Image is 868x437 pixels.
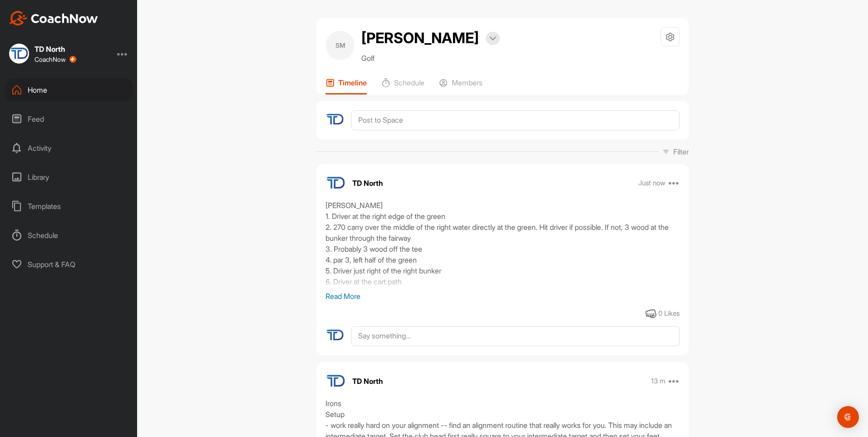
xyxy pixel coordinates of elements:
div: Schedule [5,224,133,247]
p: Members [452,78,483,87]
img: avatar [325,326,344,345]
img: CoachNow [9,11,98,25]
div: Support & FAQ [5,253,133,276]
p: Schedule [394,78,424,87]
img: avatar [325,173,345,193]
p: TD North [352,178,383,189]
img: arrow-down [489,36,496,41]
p: Timeline [338,78,367,87]
div: CoachNow [35,56,76,63]
img: avatar [325,110,344,129]
p: Just now [638,179,666,188]
h2: [PERSON_NAME] [361,27,479,49]
div: Feed [5,108,133,130]
div: Home [5,79,133,101]
p: 13 m [651,377,666,386]
div: Activity [5,137,133,159]
div: Open Intercom Messenger [837,406,859,428]
div: Templates [5,195,133,218]
div: TD North [35,45,76,53]
p: Read More [325,291,680,302]
img: square_a2c626d8416b12200a2ebc46ed2e55fa.jpg [9,44,29,64]
p: Golf [361,53,500,64]
div: Library [5,166,133,189]
div: 0 Likes [658,308,680,319]
p: TD North [352,376,383,387]
p: Filter [673,146,689,157]
img: avatar [325,371,345,391]
div: [PERSON_NAME] 1. Driver at the right edge of the green 2. 270 carry over the middle of the right ... [325,200,680,291]
div: SM [325,31,355,60]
